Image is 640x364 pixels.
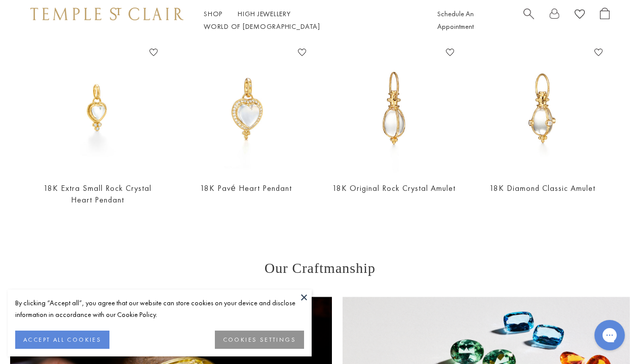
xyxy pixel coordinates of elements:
[204,22,320,31] a: World of [DEMOGRAPHIC_DATA]World of [DEMOGRAPHIC_DATA]
[330,45,459,173] a: P55800-E9P55800-E9
[523,8,534,33] a: Search
[575,8,585,23] a: View Wishlist
[30,8,183,20] img: Temple St. Clair
[238,9,291,18] a: High JewelleryHigh Jewellery
[15,331,109,349] button: ACCEPT ALL COOKIES
[437,9,473,31] a: Schedule An Appointment
[200,183,292,193] a: 18K Pavé Heart Pendant
[44,183,152,205] a: 18K Extra Small Rock Crystal Heart Pendant
[589,316,630,354] iframe: Gorgias live chat messenger
[182,45,310,173] img: P55141-PVHRT10
[204,8,414,33] nav: Main navigation
[330,45,459,173] img: P55800-E9
[33,45,162,173] img: P55140-BRDIGR7
[182,45,310,173] a: P55141-PVHRT10P55141-PVHRT10
[490,183,595,193] a: 18K Diamond Classic Amulet
[600,8,610,33] a: Open Shopping Bag
[478,45,607,173] img: P51800-E9
[10,260,630,276] h3: Our Craftmanship
[332,183,456,193] a: 18K Original Rock Crystal Amulet
[33,45,162,173] a: P55140-BRDIGR7P55140-BRDIGR7
[478,45,607,173] a: P51800-E9P51800-E9
[15,297,304,320] div: By clicking “Accept all”, you agree that our website can store cookies on your device and disclos...
[204,9,222,18] a: ShopShop
[215,331,304,349] button: COOKIES SETTINGS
